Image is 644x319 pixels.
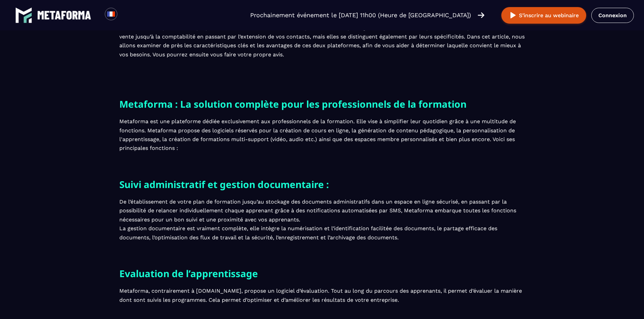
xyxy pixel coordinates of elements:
img: logo [37,11,91,20]
a: Connexion [591,8,634,23]
input: Search for option [123,11,128,19]
p: Metaforma, contrairement à [DOMAIN_NAME], propose un logiciel d’évaluation. Tout au long du parco... [119,287,525,304]
h2: Metaforma : La solution complète pour les professionnels de la formation [119,96,525,112]
img: logo [15,7,32,24]
img: play [509,11,517,20]
p: Prochainement événement le [DATE] 11h00 (Heure de [GEOGRAPHIC_DATA]) [250,10,471,20]
h2: Suivi administratif et gestion documentaire : [119,177,525,192]
h2: Evaluation de l’apprentissage [119,266,305,281]
p: De l’établissement de votre plan de formation jusqu’au stockage des documents administratifs dans... [119,197,525,242]
button: S’inscrire au webinaire [501,7,586,24]
p: Dans l'univers en constante évolution du marketing en ligne et du pilotage d'activités, de nombre... [119,6,525,59]
div: Search for option [117,8,134,23]
p: Metaforma est une plateforme dédiée exclusivement aux professionnels de la formation. Elle vise à... [119,117,525,153]
img: fr [107,10,115,18]
img: arrow-right [478,11,484,19]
